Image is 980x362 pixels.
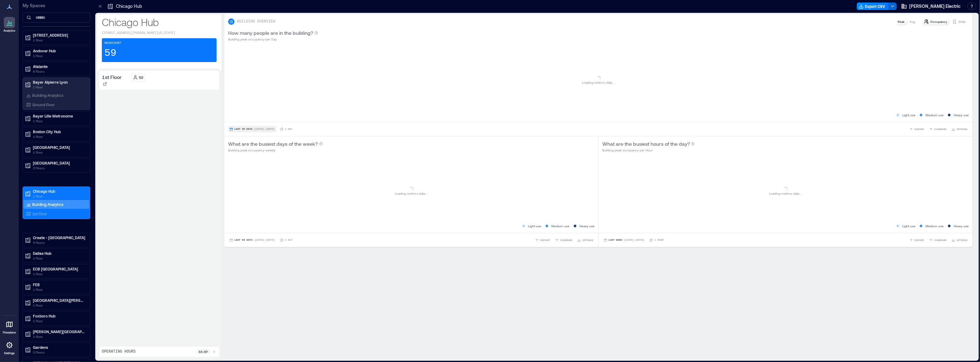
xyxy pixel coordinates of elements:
[554,237,574,243] button: COMPARE
[934,127,946,131] span: COMPARE
[958,19,966,24] p: Visits
[33,85,86,90] p: 1 Floor
[914,127,924,131] span: EXPORT
[102,73,122,81] p: 1st Floor
[33,33,86,38] p: [STREET_ADDRESS]
[909,3,961,9] span: [PERSON_NAME] Electric
[576,237,595,243] button: OPTIONS
[928,126,948,132] button: COMPARE
[2,15,17,34] a: Analytics
[899,1,962,11] button: [PERSON_NAME] Electric
[956,127,967,131] span: OPTIONS
[104,47,116,60] p: 59
[33,38,86,43] p: 1 Floor
[116,3,142,9] p: Chicago Hub
[950,237,969,243] button: OPTIONS
[33,350,86,355] p: 3 Floors
[33,266,86,271] p: ECB [GEOGRAPHIC_DATA]
[528,223,541,228] p: Light use
[956,238,967,242] span: OPTIONS
[560,238,572,242] span: COMPARE
[33,64,86,69] p: Atalante
[33,69,86,74] p: 6 Floors
[954,113,969,118] p: Heavy use
[23,3,90,9] p: My Spaces
[395,191,428,196] p: Loading metrics data ...
[33,251,86,256] p: Dallas Hub
[228,237,276,243] button: Last 90 Days |[DATE]-[DATE]
[33,282,86,287] p: FEB
[2,338,17,357] a: Settings
[228,140,318,148] p: What are the busiest days of the week?
[551,223,569,228] p: Medium use
[908,126,925,132] button: EXPORT
[954,223,969,228] p: Heavy use
[950,126,969,132] button: OPTIONS
[582,238,593,242] span: OPTIONS
[32,93,63,98] p: Building Analytics
[104,41,121,46] p: Headcount
[285,127,292,131] p: 1 Day
[928,237,948,243] button: COMPARE
[32,202,63,207] p: Building Analytics
[228,148,323,153] p: Building peak occupancy weekly
[33,160,86,165] p: [GEOGRAPHIC_DATA]
[902,223,915,228] p: Light use
[769,191,802,196] p: Loading metrics data ...
[199,349,208,354] p: 8a - 6p
[33,53,86,58] p: 1 Floor
[228,29,313,37] p: How many people are in the building?
[654,238,663,242] p: 1 Hour
[33,113,86,118] p: Bayer Lille Metronome
[33,329,86,334] p: [PERSON_NAME][GEOGRAPHIC_DATA]
[602,140,690,148] p: What are the busiest hours of the day?
[33,313,86,318] p: Foxboro Hub
[909,19,915,24] p: Avg
[534,237,551,243] button: EXPORT
[33,287,86,292] p: 1 Floor
[33,165,86,171] p: 2 Floors
[33,303,86,308] p: 1 Floor
[908,237,925,243] button: EXPORT
[33,334,86,339] p: 1 Floor
[925,223,944,228] p: Medium use
[914,238,924,242] span: EXPORT
[33,235,86,240] p: Create - [GEOGRAPHIC_DATA]
[285,238,292,242] p: 1 Day
[33,298,86,303] p: [GEOGRAPHIC_DATA][PERSON_NAME]
[925,113,944,118] p: Medium use
[33,194,86,199] p: 1 Floor
[32,102,55,107] p: Ground Floor
[33,150,86,155] p: 1 Floor
[902,113,915,118] p: Light use
[857,3,889,10] button: Export CSV
[237,19,275,24] p: BUILDING OVERVIEW
[3,331,16,334] p: Floorplans
[102,16,217,28] p: Chicago Hub
[934,238,946,242] span: COMPARE
[33,145,86,150] p: [GEOGRAPHIC_DATA]
[4,351,15,355] p: Settings
[579,223,595,228] p: Heavy use
[602,237,646,243] button: Last Week |[DATE]-[DATE]
[898,19,904,24] p: Peak
[1,317,18,336] a: Floorplans
[33,271,86,276] p: 1 Floor
[602,148,695,153] p: Building peak occupancy per Hour
[32,211,47,216] p: 1st Floor
[33,256,86,261] p: 1 Floor
[33,118,86,123] p: 1 Floor
[33,129,86,134] p: Boston City Hub
[228,37,318,42] p: Building peak occupancy per Day
[930,19,947,24] p: Occupancy
[228,126,276,132] button: Last 90 Days |[DATE]-[DATE]
[540,238,550,242] span: EXPORT
[139,75,144,80] p: 59
[582,80,615,85] p: Loading metrics data ...
[33,134,86,139] p: 1 Floor
[33,189,86,194] p: Chicago Hub
[33,80,86,85] p: Bayer Alpierre Lyon
[33,48,86,53] p: Andover Hub
[102,31,217,36] p: [STREET_ADDRESS][PERSON_NAME][US_STATE]
[3,29,15,33] p: Analytics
